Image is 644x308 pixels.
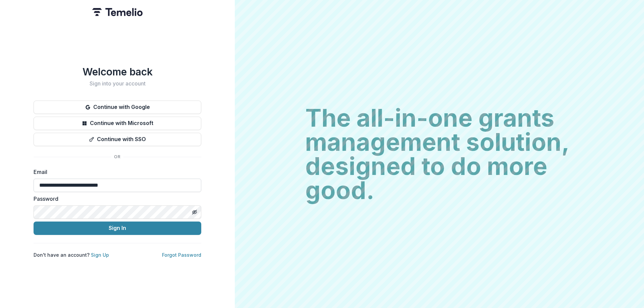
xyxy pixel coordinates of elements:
p: Don't have an account? [34,251,109,258]
button: Sign In [34,222,201,235]
label: Email [34,168,197,176]
button: Continue with Microsoft [34,117,201,130]
h2: Sign into your account [34,80,201,87]
button: Toggle password visibility [189,207,200,218]
label: Password [34,195,197,203]
h1: Welcome back [34,66,201,78]
a: Forgot Password [162,252,201,258]
button: Continue with Google [34,101,201,114]
a: Sign Up [91,252,109,258]
img: Temelio [92,8,143,16]
button: Continue with SSO [34,133,201,146]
